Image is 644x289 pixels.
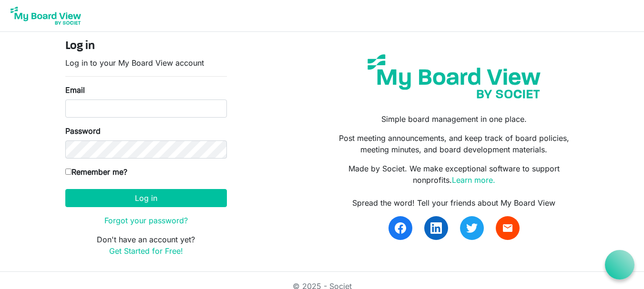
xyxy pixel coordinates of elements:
label: Remember me? [65,166,127,178]
input: Remember me? [65,169,72,175]
label: Password [65,125,101,137]
p: Simple board management in one place. [329,113,579,125]
p: Made by Societ. We make exceptional software to support nonprofits. [329,163,579,186]
img: My Board View Logo [8,4,84,28]
p: Don't have an account yet? [65,234,227,257]
img: twitter.svg [466,222,478,234]
p: Post meeting announcements, and keep track of board policies, meeting minutes, and board developm... [329,132,579,155]
a: email [496,216,520,240]
span: email [502,222,513,234]
button: Log in [65,189,227,207]
label: Email [65,84,85,96]
a: Forgot your password? [104,216,188,225]
div: Spread the word! Tell your friends about My Board View [329,197,579,209]
img: facebook.svg [395,222,406,234]
img: my-board-view-societ.svg [360,47,548,106]
img: linkedin.svg [430,222,442,234]
a: Learn more. [452,175,495,185]
h4: Log in [65,40,227,53]
p: Log in to your My Board View account [65,57,227,69]
a: Get Started for Free! [109,246,183,256]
